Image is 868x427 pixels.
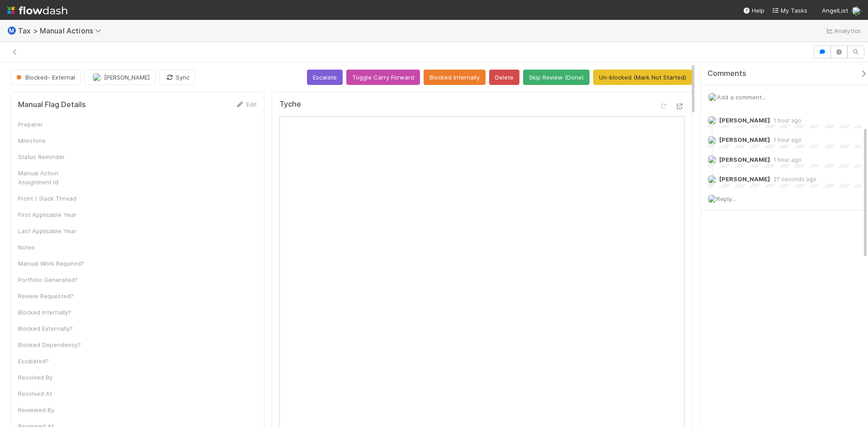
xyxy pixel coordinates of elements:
[18,100,86,109] h5: Manual Flag Details
[593,70,692,85] button: Un-blocked (Mark Not Started)
[85,70,156,85] button: [PERSON_NAME]
[708,194,717,203] img: avatar_e41e7ae5-e7d9-4d8d-9f56-31b0d7a2f4fd.png
[18,152,86,161] div: Status Reminder
[708,69,746,78] span: Comments
[708,116,717,125] img: avatar_37569647-1c78-4889-accf-88c08d42a236.png
[708,93,717,102] img: avatar_e41e7ae5-e7d9-4d8d-9f56-31b0d7a2f4fd.png
[18,405,86,414] div: Reviewed By
[719,117,770,124] span: [PERSON_NAME]
[772,7,807,14] span: My Tasks
[708,155,717,164] img: avatar_37569647-1c78-4889-accf-88c08d42a236.png
[743,6,764,15] div: Help
[852,6,861,15] img: avatar_e41e7ae5-e7d9-4d8d-9f56-31b0d7a2f4fd.png
[770,117,802,124] span: 1 hour ago
[18,194,86,203] div: Front / Slack Thread
[346,70,420,85] button: Toggle Carry Forward
[7,27,16,34] span: Ⓜ️
[18,275,86,284] div: Portfolio Generated?
[717,94,766,101] span: Add a comment...
[772,6,807,15] a: My Tasks
[307,70,343,85] button: Escalate
[770,136,802,143] span: 1 hour ago
[708,175,717,184] img: avatar_e41e7ae5-e7d9-4d8d-9f56-31b0d7a2f4fd.png
[18,308,86,317] div: Blocked Internally?
[18,340,86,349] div: Blocked Dependency?
[18,259,86,268] div: Manual Work Required?
[523,70,590,85] button: Skip Review (Done)
[18,291,86,300] div: Review Requested?
[18,389,86,398] div: Resolved At
[825,25,861,36] a: Analytics
[92,73,101,82] img: avatar_e41e7ae5-e7d9-4d8d-9f56-31b0d7a2f4fd.png
[18,357,86,366] div: Escalated?
[18,26,106,35] span: Tax > Manual Actions
[489,70,519,85] button: Delete
[279,100,301,109] h5: Tyche
[18,136,86,145] div: Milestone
[770,176,816,183] span: 27 seconds ago
[18,324,86,333] div: Blocked Externally?
[18,210,86,219] div: First Applicable Year
[708,136,717,145] img: avatar_e41e7ae5-e7d9-4d8d-9f56-31b0d7a2f4fd.png
[770,156,802,163] span: 1 hour ago
[236,101,257,108] a: Edit
[159,70,195,85] button: Sync
[18,373,86,382] div: Resolved By
[18,169,86,187] div: Manual Action Assignment Id
[719,175,770,183] span: [PERSON_NAME]
[18,226,86,235] div: Last Applicable Year
[822,7,848,14] span: AngelList
[424,70,486,85] button: Blocked Internally
[717,195,736,202] span: Reply...
[7,3,67,18] img: logo-inverted-e16ddd16eac7371096b0.svg
[719,156,770,163] span: [PERSON_NAME]
[18,120,86,129] div: Preparer
[719,136,770,143] span: [PERSON_NAME]
[18,243,86,252] div: Notes
[104,74,150,81] span: [PERSON_NAME]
